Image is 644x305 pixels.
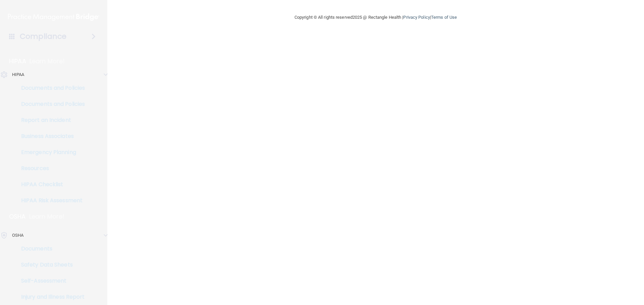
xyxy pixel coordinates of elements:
img: PMB logo [8,10,99,24]
p: Safety Data Sheets [4,261,96,268]
p: HIPAA [9,57,26,65]
a: Terms of Use [431,15,457,20]
div: Copyright © All rights reserved 2025 @ Rectangle Health | | [253,7,498,28]
p: Learn More! [30,57,65,65]
p: Report an Incident [4,117,96,124]
p: HIPAA [12,71,24,79]
p: Documents [4,245,96,252]
p: Injury and Illness Report [4,294,96,300]
p: Documents and Policies [4,101,96,107]
p: HIPAA Risk Assessment [4,197,96,204]
p: Resources [4,165,96,172]
p: Business Associates [4,133,96,140]
p: Self-Assessment [4,278,96,284]
a: Privacy Policy [403,15,430,20]
h4: Compliance [20,32,66,41]
p: HIPAA Checklist [4,181,96,188]
p: OSHA [12,231,23,239]
p: OSHA [9,213,26,221]
p: Emergency Planning [4,149,96,156]
p: Learn More! [29,213,65,221]
p: Documents and Policies [4,85,96,91]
